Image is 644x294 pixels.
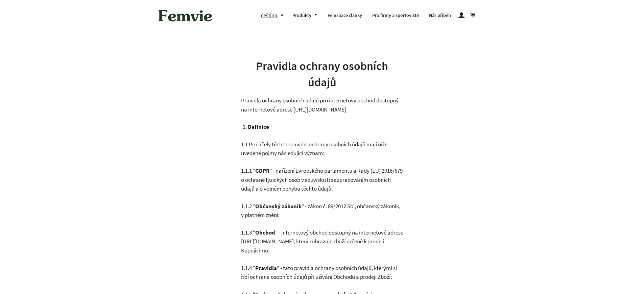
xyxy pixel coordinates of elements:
span: 1.1 Pro účely těchto pravidel ochrany osobních údajů mají níže uvedené pojmy následující význam: [241,141,387,157]
b: GDPR [255,167,269,174]
span: 1.1.4 “ [241,264,255,272]
a: Femspace články [323,7,367,24]
b: Občanský zákoník [255,202,302,210]
a: Produkty [287,7,323,24]
span: Pravidla ochrany osobních údajů pro internetový obchod dostupný na internetové adrese [URL][DOMAI... [241,97,399,113]
span: ” - zákon č. 89/2012 Sb., občanský zákoník, v platném znění; [241,202,400,219]
span: 1.1.1 “ [241,167,255,174]
a: Náš příběh [424,7,456,24]
span: ” - internetový obchod dostupný na internetové adrese [URL][DOMAIN_NAME], který zobrazuje zboží u... [241,229,403,254]
span: ” - tato pravidla ochrany osobních údajů, kterými si řídí ochrana osobních údajů při užívání Obch... [241,264,397,281]
b: Pravidla [255,264,277,272]
span: ” - nařízení Evropského parlamentu a Rady (EU) 2016/679 o ochraně fyzických osob v souvislosti se... [241,167,403,192]
h1: Pravidla ochrany osobních údajů [241,58,403,90]
span: 1.1.2 “ [241,202,255,210]
b: Obchod [255,229,275,236]
img: Femvie [155,5,216,26]
b: Definice [248,123,269,130]
button: čeština [261,11,287,20]
span: 1.1.3 “ [241,229,255,236]
a: Pro firmy a sportoviště [367,7,424,24]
